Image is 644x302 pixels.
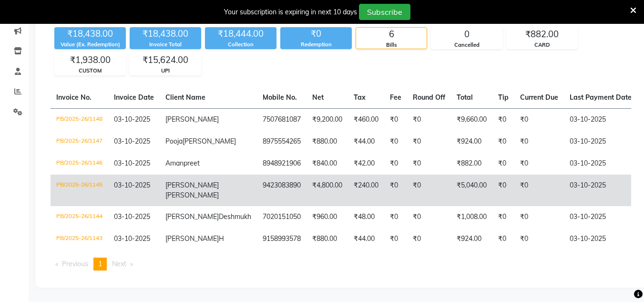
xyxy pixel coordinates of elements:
span: 03-10-2025 [114,234,150,243]
div: ₹18,438.00 [130,27,201,41]
div: ₹18,444.00 [205,27,276,41]
td: 8975554265 [257,131,307,153]
span: 03-10-2025 [114,159,150,167]
td: ₹840.00 [307,153,348,175]
td: ₹9,660.00 [451,108,492,131]
td: ₹880.00 [307,131,348,153]
span: Pooja [165,137,183,146]
div: ₹0 [280,27,352,41]
td: ₹5,040.00 [451,175,492,206]
span: Tax [354,93,366,102]
span: [PERSON_NAME] [183,137,236,146]
td: ₹0 [492,175,514,206]
div: Value (Ex. Redemption) [54,41,126,49]
span: [PERSON_NAME] [165,212,219,221]
td: 7020151050 [257,206,307,228]
td: ₹0 [407,108,451,131]
td: ₹0 [384,131,407,153]
span: H [219,234,224,243]
td: ₹0 [514,131,564,153]
td: ₹0 [384,228,407,250]
div: ₹15,624.00 [130,53,201,67]
span: Mobile No. [263,93,297,102]
td: ₹0 [492,206,514,228]
div: 0 [431,28,502,41]
span: preet [184,159,200,167]
td: ₹42.00 [348,153,384,175]
td: 9158993578 [257,228,307,250]
span: 03-10-2025 [114,212,150,221]
span: Tip [498,93,509,102]
td: ₹0 [384,108,407,131]
span: Client Name [165,93,205,102]
td: ₹44.00 [348,228,384,250]
td: 03-10-2025 [564,228,637,250]
td: ₹0 [514,108,564,131]
td: ₹0 [407,228,451,250]
span: Deshmukh [219,212,251,221]
td: PB/2025-26/1146 [51,153,108,175]
span: 1 [98,260,102,268]
td: ₹882.00 [451,153,492,175]
td: ₹9,200.00 [307,108,348,131]
td: 03-10-2025 [564,206,637,228]
div: UPI [130,67,201,75]
td: ₹0 [407,206,451,228]
td: ₹0 [492,108,514,131]
td: PB/2025-26/1148 [51,108,108,131]
td: ₹0 [407,175,451,206]
span: Fee [390,93,401,102]
nav: Pagination [51,258,631,271]
td: 9423083890 [257,175,307,206]
td: ₹48.00 [348,206,384,228]
div: Bills [356,41,427,49]
td: ₹0 [514,153,564,175]
div: Redemption [280,41,352,49]
div: CUSTOM [55,67,125,75]
td: ₹924.00 [451,228,492,250]
span: Invoice Date [114,93,154,102]
span: Net [312,93,324,102]
td: PB/2025-26/1147 [51,131,108,153]
div: ₹18,438.00 [54,27,126,41]
span: [PERSON_NAME] [165,234,219,243]
div: CARD [507,41,577,49]
span: Last Payment Date [570,93,632,102]
span: [PERSON_NAME] [165,191,219,199]
span: Aman [165,159,184,167]
div: ₹882.00 [507,28,577,41]
div: Collection [205,41,276,49]
button: Subscribe [359,4,410,20]
td: ₹4,800.00 [307,175,348,206]
td: PB/2025-26/1144 [51,206,108,228]
td: 7507681087 [257,108,307,131]
div: Cancelled [431,41,502,49]
div: ₹1,938.00 [55,53,125,67]
td: ₹0 [514,175,564,206]
td: ₹0 [384,175,407,206]
td: 03-10-2025 [564,175,637,206]
td: PB/2025-26/1143 [51,228,108,250]
td: ₹240.00 [348,175,384,206]
span: Invoice No. [56,93,92,102]
td: ₹924.00 [451,131,492,153]
div: Invoice Total [130,41,201,49]
td: ₹960.00 [307,206,348,228]
span: Current Due [520,93,558,102]
td: ₹0 [384,206,407,228]
span: Previous [62,260,88,268]
span: [PERSON_NAME] [165,115,219,124]
span: Next [112,260,126,268]
span: Total [457,93,473,102]
td: ₹0 [492,131,514,153]
td: ₹0 [407,131,451,153]
td: 03-10-2025 [564,153,637,175]
span: 03-10-2025 [114,115,150,124]
td: ₹0 [407,153,451,175]
td: PB/2025-26/1145 [51,175,108,206]
span: Round Off [413,93,445,102]
td: ₹0 [492,228,514,250]
div: 6 [356,28,427,41]
td: ₹880.00 [307,228,348,250]
td: ₹460.00 [348,108,384,131]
